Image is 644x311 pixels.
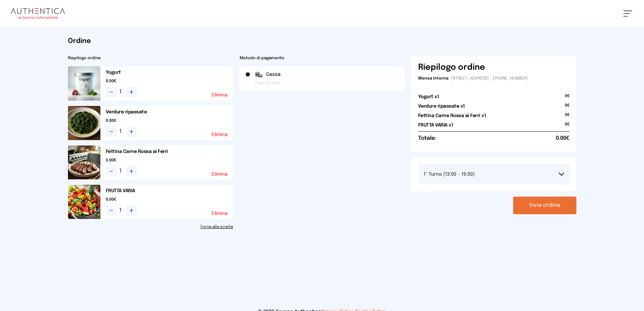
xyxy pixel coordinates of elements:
[68,37,576,46] h1: Ordine
[212,93,228,97] button: Elimina
[68,146,100,180] img: media
[565,112,570,122] span: 0€
[106,79,233,84] span: 0.00€
[556,134,570,142] span: 0.00€
[68,224,233,230] a: Torna alla scelta
[119,206,123,215] span: 1
[418,76,570,81] p: - [STREET_ADDRESS] - [PHONE_NUMBER]
[106,69,233,76] h2: Yogurt
[68,106,100,140] img: media
[418,122,453,129] h2: FRUTTA VARIA x1
[418,93,439,100] h2: Yogurt x1
[106,118,233,124] span: 0.00€
[266,71,281,78] span: Cassa
[106,187,233,194] h2: FRUTTA VARIA
[68,66,100,101] img: media
[418,134,436,142] h6: Totale:
[119,167,123,175] span: 1
[119,128,123,136] span: 1
[418,112,486,119] h2: Fettina Carne Rossa ai Ferri x1
[565,93,570,103] span: 0€
[255,81,280,86] span: Paga al ritiro
[212,172,228,177] button: Elimina
[212,211,228,216] button: Elimina
[106,148,233,155] h2: Fettina Carne Rossa ai Ferri
[119,88,123,96] span: 1
[418,164,570,184] button: 1° Turno (13:00 - 15:00)
[424,172,475,177] span: 1° Turno (13:00 - 15:00)
[68,55,233,61] h2: Riepilogo ordine
[565,122,570,131] span: 0€
[240,55,405,61] h2: Metodo di pagamento
[565,103,570,112] span: 0€
[418,103,465,110] h2: Verdure ripassate x1
[418,76,448,81] span: Mensa interna
[11,8,65,19] img: logo.8f33a47.png
[68,185,100,219] img: media
[418,62,485,73] h6: Riepilogo ordine
[212,132,228,137] button: Elimina
[513,197,576,214] button: Invia ordine
[106,109,233,115] h2: Verdure ripassate
[106,197,233,202] span: 0.00€
[106,158,233,163] span: 0.00€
